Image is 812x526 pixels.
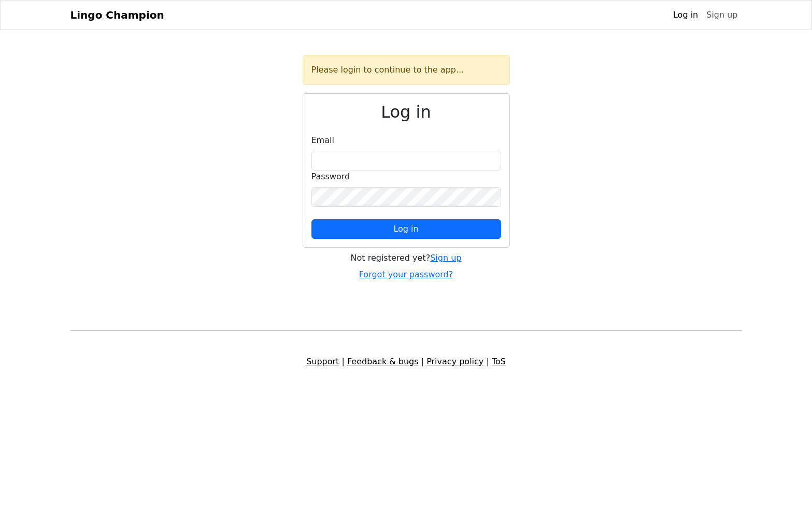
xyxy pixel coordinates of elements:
a: Feedback & bugs [347,357,419,366]
div: | | | [64,356,748,368]
a: Forgot your password? [359,269,453,279]
a: Privacy policy [426,357,483,366]
a: Sign up [702,5,742,25]
button: Log in [311,219,501,239]
a: Support [306,357,339,366]
div: Not registered yet? [303,252,510,264]
label: Email [311,134,334,147]
h2: Log in [311,102,501,122]
label: Password [311,170,350,183]
a: Log in [669,5,702,25]
div: Please login to continue to the app... [303,55,510,85]
span: Log in [393,224,418,234]
a: Sign up [430,253,461,263]
a: ToS [492,357,506,366]
a: Lingo Champion [70,5,164,25]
